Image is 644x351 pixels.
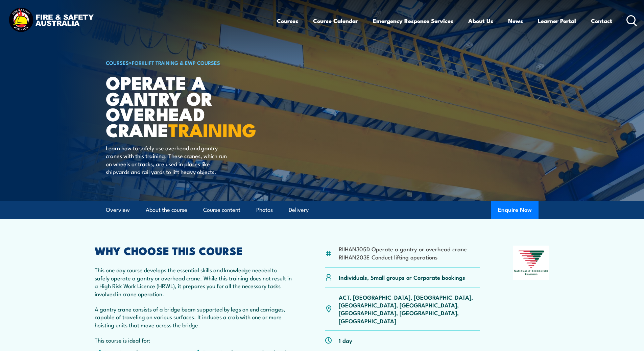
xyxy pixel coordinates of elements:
img: Nationally Recognised Training logo. [513,246,550,280]
a: News [508,12,523,30]
p: Individuals, Small groups or Corporate bookings [339,273,465,281]
p: Learn how to safely use overhead and gantry cranes with this training. These cranes, which run on... [106,144,229,176]
a: About Us [468,12,493,30]
h2: WHY CHOOSE THIS COURSE [95,246,292,255]
a: Emergency Response Services [373,12,453,30]
h1: Operate a Gantry or Overhead Crane [106,74,273,137]
a: About the course [146,201,187,219]
h6: > [106,58,273,67]
a: Forklift Training & EWP Courses [132,59,220,66]
a: COURSES [106,59,129,66]
a: Photos [256,201,273,219]
p: This one day course develops the essential skills and knowledge needed to safely operate a gantry... [95,266,292,298]
button: Enquire Now [491,201,539,219]
li: RIIHAN305D Operate a gantry or overhead crane [339,245,467,253]
a: Overview [106,201,130,219]
p: ACT, [GEOGRAPHIC_DATA], [GEOGRAPHIC_DATA], [GEOGRAPHIC_DATA], [GEOGRAPHIC_DATA], [GEOGRAPHIC_DATA... [339,293,480,325]
a: Delivery [289,201,309,219]
p: 1 day [339,336,352,344]
a: Course content [203,201,240,219]
strong: TRAINING [168,115,256,143]
li: RIIHAN203E Conduct lifting operations [339,253,467,261]
a: Contact [591,12,612,30]
a: Courses [277,12,298,30]
p: A gantry crane consists of a bridge beam supported by legs on end carriages, capable of traveling... [95,305,292,329]
p: This course is ideal for: [95,336,292,344]
a: Learner Portal [538,12,576,30]
a: Course Calendar [313,12,358,30]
